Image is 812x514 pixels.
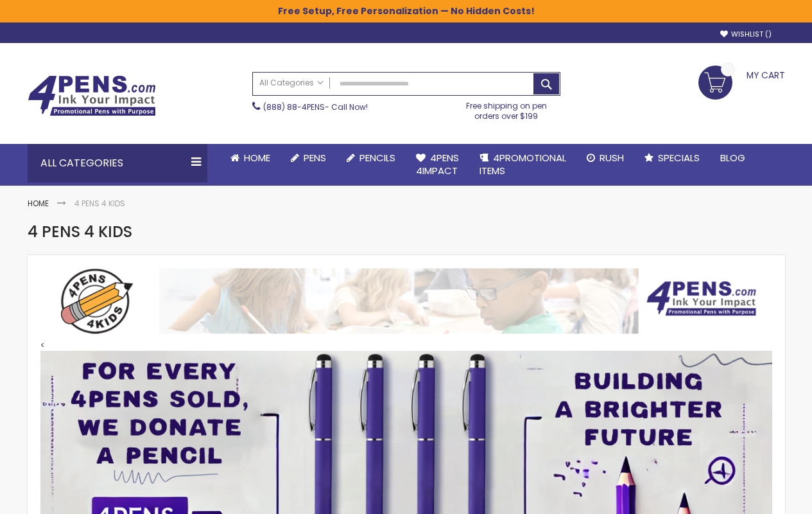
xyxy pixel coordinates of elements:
[720,151,745,164] span: Blog
[479,151,566,177] span: 4PROMOTIONAL ITEMS
[74,198,125,209] strong: 4 Pens 4 Kids
[359,151,395,164] span: Pencils
[469,144,576,186] a: 4PROMOTIONALITEMS
[28,144,207,182] div: All Categories
[576,144,634,172] a: Rush
[304,151,326,164] span: Pens
[253,73,330,94] a: All Categories
[600,151,624,164] span: Rush
[220,144,281,172] a: Home
[658,151,700,164] span: Specials
[406,144,469,186] a: 4Pens4impact
[281,144,336,172] a: Pens
[336,144,406,172] a: Pencils
[416,151,459,177] span: 4Pens 4impact
[28,198,49,209] a: Home
[28,221,132,242] span: 4 Pens 4 Kids
[244,151,270,164] span: Home
[453,96,560,121] div: Free shipping on pen orders over $199
[710,144,756,172] a: Blog
[263,102,325,112] a: (888) 88-4PENS
[634,144,710,172] a: Specials
[720,30,772,39] a: Wishlist
[40,268,772,334] img: Top Banner
[263,102,368,112] span: - Call Now!
[40,268,772,351] div: <
[259,78,324,88] span: All Categories
[28,75,156,116] img: 4Pens Custom Pens and Promotional Products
